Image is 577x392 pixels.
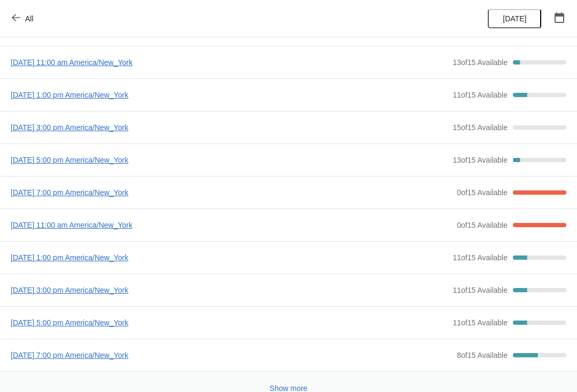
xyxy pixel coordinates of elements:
button: [DATE] [488,9,541,28]
span: 13 of 15 Available [453,58,508,67]
span: 0 of 15 Available [457,188,508,197]
button: All [5,9,42,28]
span: All [25,14,34,23]
span: [DATE] 3:00 pm America/New_York [11,285,447,295]
span: 13 of 15 Available [453,156,508,164]
span: [DATE] 7:00 pm America/New_York [11,187,451,198]
span: [DATE] 5:00 pm America/New_York [11,317,447,328]
span: [DATE] [503,14,526,23]
span: [DATE] 7:00 pm America/New_York [11,350,451,361]
span: [DATE] 11:00 am America/New_York [11,220,451,230]
span: [DATE] 1:00 pm America/New_York [11,252,447,263]
span: 11 of 15 Available [453,91,508,99]
span: [DATE] 3:00 pm America/New_York [11,122,447,133]
span: 11 of 15 Available [453,253,508,262]
span: 8 of 15 Available [457,351,508,359]
span: 0 of 15 Available [457,221,508,229]
span: [DATE] 5:00 pm America/New_York [11,155,447,165]
span: 11 of 15 Available [453,318,508,327]
span: [DATE] 11:00 am America/New_York [11,57,447,68]
span: [DATE] 1:00 pm America/New_York [11,90,447,100]
span: 11 of 15 Available [453,286,508,294]
span: 15 of 15 Available [453,123,508,132]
